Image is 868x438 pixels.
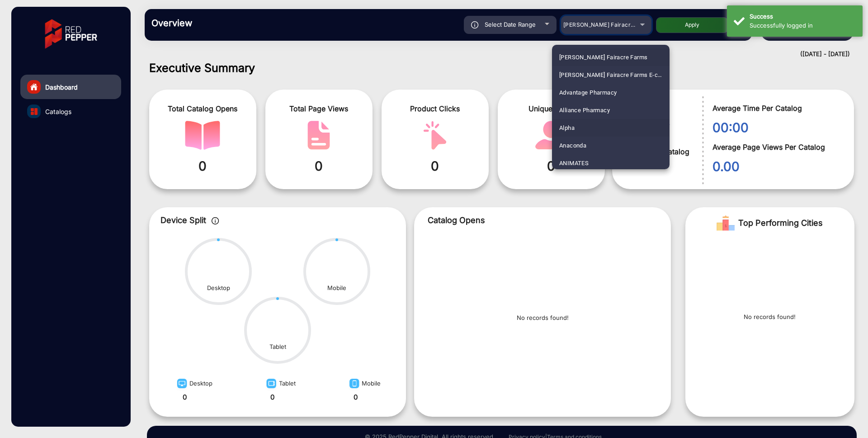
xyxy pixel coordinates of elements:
div: Successfully logged in [750,21,856,30]
span: [PERSON_NAME] Fairacre Farms [559,48,647,66]
span: Advantage Pharmacy [559,84,617,101]
span: Alpha [559,119,575,137]
span: Alliance Pharmacy [559,101,610,119]
span: [PERSON_NAME] Fairacre Farms E-commerce [559,66,662,84]
span: Anaconda [559,137,586,154]
div: Success [750,12,856,21]
span: ANIMATES [559,154,589,172]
